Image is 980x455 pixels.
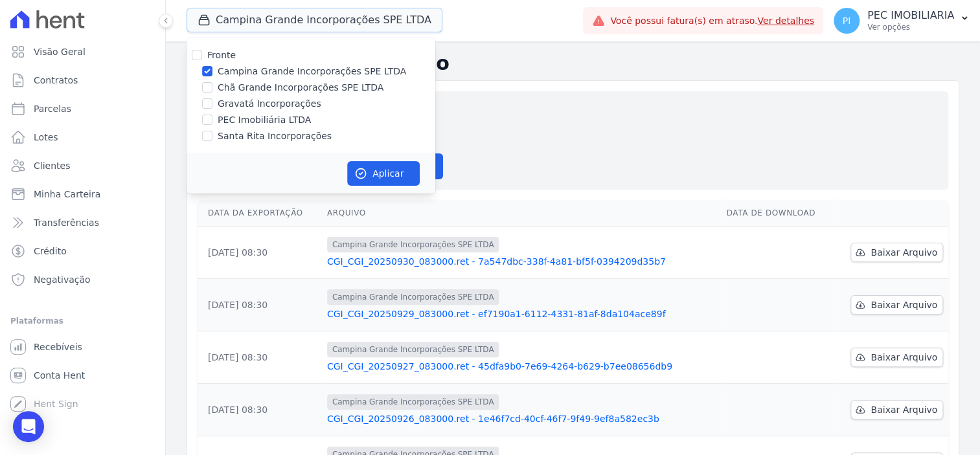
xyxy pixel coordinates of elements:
span: Campina Grande Incorporações SPE LTDA [327,394,499,410]
a: Recebíveis [5,334,160,360]
span: Baixar Arquivo [871,298,937,311]
span: Você possui fatura(s) em atraso. [610,14,814,28]
p: PEC IMOBILIARIA [867,9,954,22]
td: [DATE] 08:30 [198,331,322,384]
a: Transferências [5,210,160,236]
label: Chã Grande Incorporações SPE LTDA [218,81,383,94]
a: Conta Hent [5,362,160,388]
p: Ver opções [867,22,954,32]
label: Gravatá Incorporações [218,97,321,111]
span: Conta Hent [34,369,85,382]
div: Open Intercom Messenger [13,411,44,442]
a: Baixar Arquivo [850,348,943,367]
a: Contratos [5,67,160,93]
span: Campina Grande Incorporações SPE LTDA [327,237,499,252]
a: CGI_CGI_20250927_083000.ret - 45dfa9b0-7e69-4264-b629-b7ee08656db9 [327,360,716,373]
a: Visão Geral [5,39,160,65]
a: Crédito [5,238,160,264]
a: Minha Carteira [5,181,160,207]
span: Campina Grande Incorporações SPE LTDA [327,342,499,357]
span: Negativação [34,273,91,286]
span: Transferências [34,216,99,229]
button: Campina Grande Incorporações SPE LTDA [187,8,442,32]
span: Lotes [34,131,58,144]
a: Baixar Arquivo [850,243,943,262]
a: CGI_CGI_20250929_083000.ret - ef7190a1-6112-4331-81af-8da104ace89f [327,307,716,320]
button: PI PEC IMOBILIARIA Ver opções [823,3,980,39]
label: PEC Imobiliária LTDA [218,113,311,127]
span: Baixar Arquivo [871,246,937,259]
span: Baixar Arquivo [871,403,937,416]
button: Aplicar [347,161,420,186]
a: Baixar Arquivo [850,295,943,315]
a: Parcelas [5,96,160,122]
span: Crédito [34,245,67,258]
td: [DATE] 08:30 [198,384,322,436]
a: Lotes [5,124,160,150]
span: Contratos [34,74,78,87]
a: Ver detalhes [757,16,814,26]
span: PI [843,16,851,25]
span: Baixar Arquivo [871,351,937,364]
a: Clientes [5,153,160,179]
label: Fronte [207,50,236,60]
a: Baixar Arquivo [850,400,943,419]
h2: Exportações de Retorno [187,52,959,75]
a: CGI_CGI_20250926_083000.ret - 1e46f7cd-40cf-46f7-9f49-9ef8a582ec3b [327,412,716,425]
div: Plataformas [10,313,155,329]
label: Campina Grande Incorporações SPE LTDA [218,65,406,78]
th: Data de Download [721,200,832,227]
a: Negativação [5,267,160,293]
span: Visão Geral [34,45,85,58]
span: Campina Grande Incorporações SPE LTDA [327,289,499,305]
td: [DATE] 08:30 [198,279,322,331]
span: Recebíveis [34,340,82,353]
label: Santa Rita Incorporações [218,129,332,143]
td: [DATE] 08:30 [198,227,322,279]
span: Minha Carteira [34,188,100,201]
th: Data da Exportação [198,200,322,227]
th: Arquivo [322,200,722,227]
a: CGI_CGI_20250930_083000.ret - 7a547dbc-338f-4a81-bf5f-0394209d35b7 [327,255,716,268]
span: Clientes [34,159,70,172]
span: Parcelas [34,102,71,115]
